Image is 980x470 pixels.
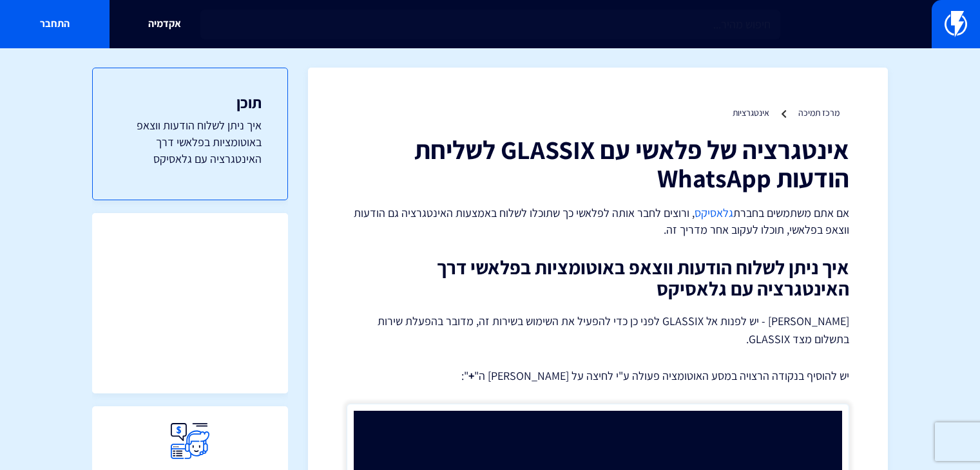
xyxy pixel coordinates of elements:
[695,205,733,220] a: גלאסיקס
[468,368,474,383] strong: +
[200,10,780,39] input: חיפוש מהיר...
[119,117,262,167] a: איך ניתן לשלוח הודעות ווצאפ באוטומציות בפלאשי דרך האינטגרציה עם גלאסיקס
[733,107,769,118] a: אינטגרציות
[347,135,849,192] h1: אינטגרציה של פלאשי עם GLASSIX לשליחת הודעות WhatsApp
[347,368,849,384] p: יש להוסיף בנקודה הרצויה במסע האוטומציה פעולה ע"י לחיצה על [PERSON_NAME] ה" ":
[798,107,840,118] a: מרכז תמיכה
[347,257,849,299] h2: איך ניתן לשלוח הודעות ווצאפ באוטומציות בפלאשי דרך האינטגרציה עם גלאסיקס
[347,205,849,238] p: אם אתם משתמשים בחברת , ורוצים לחבר אותה לפלאשי כך שתוכלו לשלוח באמצעות האינטגרציה גם הודעות ווצאפ...
[347,312,849,348] p: [PERSON_NAME] - יש לפנות אל GLASSIX לפני כן כדי להפעיל את השימוש בשירות זה, מדובר בהפעלת שירות בת...
[119,94,262,111] h3: תוכן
